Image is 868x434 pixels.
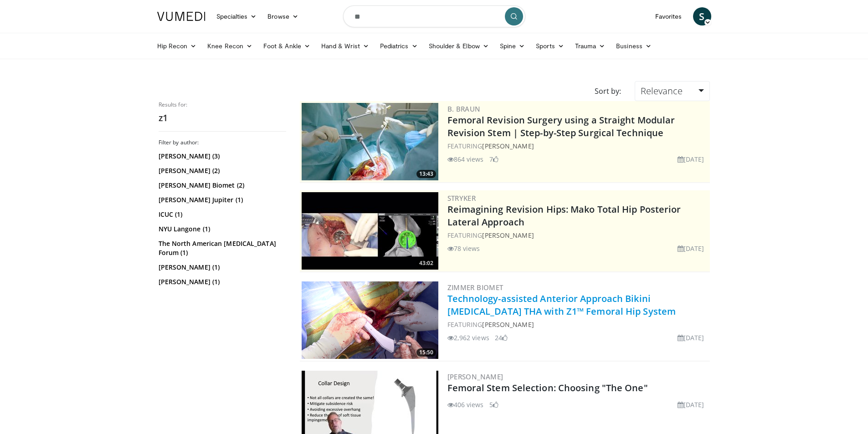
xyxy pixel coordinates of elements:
li: [DATE] [678,244,704,253]
li: 78 views [447,244,480,253]
li: 864 views [447,154,484,164]
a: [PERSON_NAME] (1) [159,277,284,286]
a: Sports [530,37,570,55]
li: [DATE] [678,400,704,409]
img: 6632ea9e-2a24-47c5-a9a2-6608124666dc.300x170_q85_crop-smart_upscale.jpg [302,192,438,270]
p: Results for: [159,101,286,108]
a: S [693,7,711,26]
a: Specialties [211,7,262,26]
a: The North American [MEDICAL_DATA] Forum (1) [159,239,284,257]
span: Relevance [641,85,683,97]
a: [PERSON_NAME] [447,372,503,381]
a: Favorites [650,7,688,26]
a: [PERSON_NAME] (1) [159,263,284,272]
a: Business [611,37,657,55]
a: [PERSON_NAME] [482,231,534,240]
span: 15:50 [416,348,436,357]
input: Search topics, interventions [343,5,525,27]
a: Knee Recon [202,37,258,55]
li: 2,962 views [447,333,489,342]
li: [DATE] [678,154,704,164]
div: FEATURING [447,320,708,329]
a: Stryker [447,194,476,203]
a: [PERSON_NAME] (2) [159,166,284,175]
a: Pediatrics [375,37,423,55]
a: Trauma [570,37,611,55]
a: Spine [494,37,530,55]
a: Reimagining Revision Hips: Mako Total Hip Posterior Lateral Approach [447,203,681,228]
a: [PERSON_NAME] Jupiter (1) [159,195,284,204]
img: 896f6787-b5f3-455d-928f-da3bb3055a34.png.300x170_q85_crop-smart_upscale.png [302,281,438,359]
li: [DATE] [678,333,704,342]
li: 24 [495,333,508,342]
a: Zimmer Biomet [447,283,503,292]
a: [PERSON_NAME] (3) [159,152,284,161]
a: Browse [262,7,304,26]
a: [PERSON_NAME] [482,142,534,150]
h2: z1 [159,112,286,124]
a: 43:02 [302,192,438,270]
a: [PERSON_NAME] Biomet (2) [159,181,284,190]
a: Hip Recon [152,37,202,55]
a: Hand & Wrist [316,37,375,55]
img: VuMedi Logo [157,12,205,21]
a: Technology-assisted Anterior Approach Bikini [MEDICAL_DATA] THA with Z1™ Femoral Hip System [447,292,676,317]
span: 13:43 [416,170,436,178]
a: [PERSON_NAME] [482,320,534,329]
div: FEATURING [447,230,708,240]
a: Foot & Ankle [258,37,316,55]
a: ICUC (1) [159,210,284,219]
li: 406 views [447,400,484,409]
li: 7 [489,154,498,164]
li: 5 [489,400,498,409]
a: NYU Langone (1) [159,225,284,234]
a: 15:50 [302,281,438,359]
a: Relevance [635,81,709,101]
h3: Filter by author: [159,139,286,146]
a: Shoulder & Elbow [423,37,494,55]
a: Femoral Revision Surgery using a Straight Modular Revision Stem | Step-by-Step Surgical Technique [447,114,675,139]
a: Femoral Stem Selection: Choosing "The One" [447,382,648,394]
a: B. Braun [447,104,481,113]
img: 4275ad52-8fa6-4779-9598-00e5d5b95857.300x170_q85_crop-smart_upscale.jpg [302,103,438,180]
a: 13:43 [302,103,438,180]
div: Sort by: [588,81,628,101]
div: FEATURING [447,141,708,151]
span: 43:02 [416,259,436,267]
